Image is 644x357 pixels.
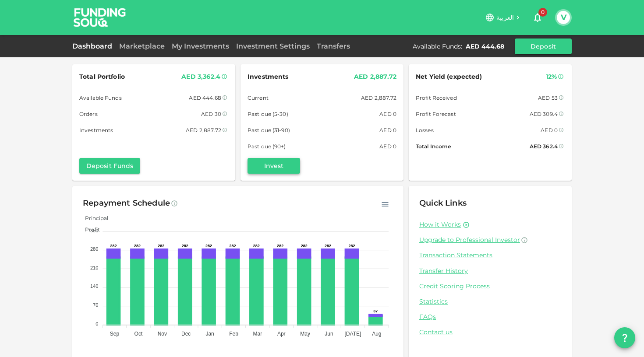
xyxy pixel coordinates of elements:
a: Statistics [419,297,561,306]
div: AED 2,887.72 [354,71,396,82]
tspan: Nov [158,331,167,337]
div: AED 362.4 [530,142,558,151]
div: Available Funds : [413,42,462,51]
span: Total Income [416,142,451,151]
span: Upgrade to Professional Investor [419,236,520,244]
span: Available Funds [79,93,122,102]
span: Orders [79,109,98,119]
tspan: Sep [110,331,120,337]
span: Past due (90+) [248,142,286,151]
button: 0 [529,9,546,26]
div: AED 53 [538,93,558,102]
span: Quick Links [419,198,467,208]
span: Profit Forecast [416,109,456,119]
a: How it Works [419,220,461,229]
tspan: Dec [181,331,191,337]
a: Credit Scoring Process [419,282,561,290]
tspan: Apr [277,331,286,337]
tspan: 280 [90,246,98,252]
tspan: [DATE] [345,331,361,337]
tspan: Feb [229,331,238,337]
span: 0 [538,8,547,17]
tspan: Jan [205,331,214,337]
tspan: 0 [96,321,98,326]
span: Losses [416,126,434,135]
div: AED 444.68 [189,93,221,102]
tspan: May [300,331,310,337]
span: Profit [78,226,100,233]
button: question [614,327,635,348]
a: Transfers [313,42,354,50]
span: Past due (5-30) [248,109,288,119]
span: Principal [78,215,108,221]
a: Contact us [419,328,561,336]
span: Current [248,93,269,102]
tspan: Mar [253,331,262,337]
a: Dashboard [72,42,116,50]
a: My Investments [168,42,233,50]
span: العربية [496,14,514,21]
a: Upgrade to Professional Investor [419,236,561,244]
tspan: 70 [93,302,98,308]
a: Investment Settings [233,42,313,50]
span: Investments [79,126,113,135]
button: Invest [248,158,300,174]
button: Deposit Funds [79,158,140,174]
div: 12% [546,71,557,82]
tspan: 350 [90,228,98,233]
a: Transaction Statements [419,251,561,259]
button: Deposit [515,38,572,54]
span: Total Portfolio [79,71,125,82]
span: Profit Received [416,93,457,102]
a: FAQs [419,313,561,321]
a: Transfer History [419,267,561,275]
tspan: Oct [134,331,143,337]
div: AED 0 [379,126,396,135]
div: AED 0 [379,142,396,151]
div: Repayment Schedule [83,196,170,210]
a: Marketplace [116,42,168,50]
div: AED 444.68 [466,42,504,51]
tspan: 210 [90,265,98,270]
tspan: Jun [325,331,333,337]
span: Net Yield (expected) [416,71,482,82]
tspan: 140 [90,283,98,289]
div: AED 3,362.4 [181,71,220,82]
span: Investments [248,71,288,82]
div: AED 0 [541,126,558,135]
div: AED 309.4 [530,109,558,119]
button: V [557,11,570,24]
div: AED 2,887.72 [361,93,396,102]
span: Past due (31-90) [248,126,290,135]
div: AED 30 [201,109,221,119]
div: AED 0 [379,109,396,119]
div: AED 2,887.72 [186,126,221,135]
tspan: Aug [372,331,381,337]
